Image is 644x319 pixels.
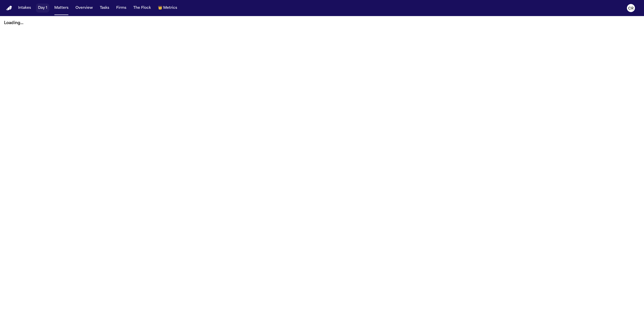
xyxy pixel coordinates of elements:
button: Firms [114,4,128,13]
a: Home [6,6,12,11]
button: crownMetrics [156,4,179,13]
img: Finch Logo [6,6,12,11]
button: Overview [73,4,95,13]
button: Day 1 [36,4,49,13]
button: Matters [52,4,70,13]
button: The Flock [131,4,153,13]
p: Loading... [4,20,640,26]
button: Tasks [98,4,111,13]
button: Intakes [16,4,33,13]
